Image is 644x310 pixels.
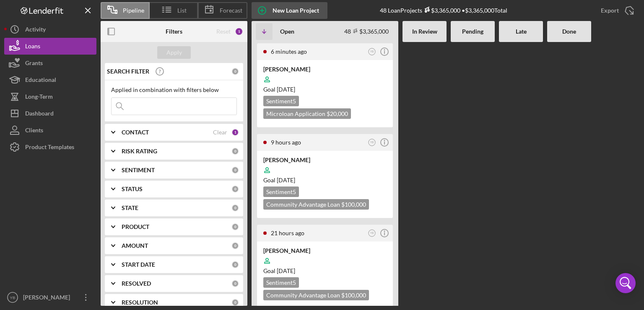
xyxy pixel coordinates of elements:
[263,187,299,197] div: Sentiment 5
[271,229,304,236] time: 2025-09-10 04:17
[25,71,56,90] div: Educational
[216,28,231,35] div: Reset
[562,28,576,35] b: Done
[122,261,155,268] b: START DATE
[366,228,378,239] button: YB
[462,28,483,35] b: Pending
[166,28,182,35] b: Filters
[263,290,369,300] div: Community Advantage Loan
[4,289,96,306] button: YB[PERSON_NAME]
[380,7,507,14] div: 48 Loan Projects • $3,365,000 Total
[344,28,389,35] div: 48 $3,365,000
[327,110,348,117] span: $20,000
[231,204,239,212] div: 0
[25,105,54,124] div: Dashboard
[280,28,294,35] b: Open
[157,46,191,59] button: Apply
[592,2,640,19] button: Export
[111,87,237,93] div: Applied in combination with filters below
[107,68,149,75] b: SEARCH FILTER
[122,129,149,136] b: CONTACT
[277,267,295,274] time: 11/17/2025
[231,242,239,250] div: 0
[123,7,144,14] span: Pipeline
[122,205,138,211] b: STATE
[122,280,151,287] b: RESOLVED
[4,139,96,155] button: Product Templates
[213,129,227,136] div: Clear
[122,186,143,192] b: STATUS
[370,141,374,144] text: YB
[220,7,242,14] span: Forecast
[231,185,239,193] div: 0
[271,48,307,55] time: 2025-09-11 01:29
[177,7,187,14] span: List
[263,96,299,106] div: Sentiment 5
[263,267,295,274] span: Goal
[122,148,157,155] b: RISK RATING
[277,176,295,184] time: 11/17/2025
[263,156,387,164] div: [PERSON_NAME]
[263,247,387,255] div: [PERSON_NAME]
[122,167,155,173] b: SENTIMENT
[256,133,394,219] a: 9 hours agoYB[PERSON_NAME]Goal [DATE]Sentiment5Community Advantage Loan $100,000
[25,139,74,158] div: Product Templates
[4,21,96,38] button: Activity
[263,65,387,74] div: [PERSON_NAME]
[341,201,366,208] span: $100,000
[412,28,437,35] b: In Review
[25,38,40,57] div: Loans
[263,86,295,93] span: Goal
[25,21,46,40] div: Activity
[231,280,239,287] div: 0
[277,86,295,93] time: 10/26/2025
[615,273,636,293] div: Open Intercom Messenger
[341,292,366,299] span: $100,000
[122,223,149,230] b: PRODUCT
[4,122,96,139] a: Clients
[263,199,369,210] div: Community Advantage Loan
[273,2,319,19] div: New Loan Project
[4,38,96,55] button: Loans
[231,299,239,306] div: 0
[370,231,374,234] text: YB
[21,289,75,308] div: [PERSON_NAME]
[231,261,239,268] div: 0
[25,55,43,74] div: Grants
[122,242,148,249] b: AMOUNT
[166,46,182,59] div: Apply
[366,137,378,148] button: YB
[256,42,394,129] a: 6 minutes agoYB[PERSON_NAME]Goal [DATE]Sentiment5Microloan Application $20,000
[252,2,327,19] button: New Loan Project
[25,88,53,107] div: Long-Term
[4,55,96,71] button: Grants
[263,176,295,184] span: Goal
[4,88,96,105] button: Long-Term
[235,27,243,36] div: 1
[122,299,158,306] b: RESOLUTION
[231,129,239,136] div: 1
[366,46,378,58] button: YB
[231,166,239,174] div: 0
[422,7,460,14] div: $3,365,000
[4,105,96,122] button: Dashboard
[231,223,239,231] div: 0
[4,71,96,88] button: Educational
[25,122,43,141] div: Clients
[516,28,527,35] b: Late
[263,277,299,288] div: Sentiment 5
[263,108,351,119] div: Microloan Application
[231,68,239,75] div: 0
[370,50,374,53] text: YB
[10,295,16,300] text: YB
[601,2,619,19] div: Export
[256,223,394,310] a: 21 hours agoYB[PERSON_NAME]Goal [DATE]Sentiment5Community Advantage Loan $100,000
[271,139,301,146] time: 2025-09-10 16:55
